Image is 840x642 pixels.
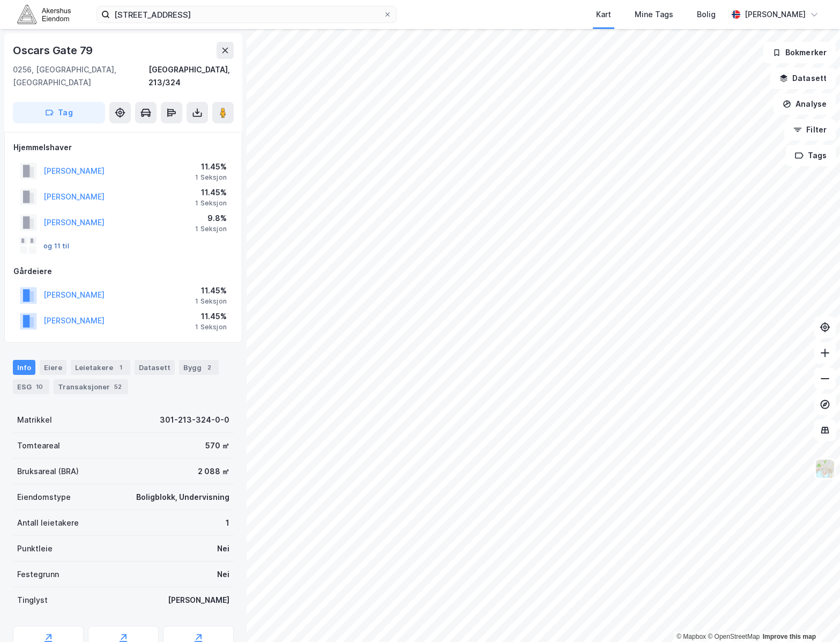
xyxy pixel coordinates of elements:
[217,542,229,555] div: Nei
[148,63,234,89] div: [GEOGRAPHIC_DATA], 213/324
[17,516,79,529] div: Antall leietakere
[17,491,71,504] div: Eiendomstype
[198,465,229,478] div: 2 088 ㎡
[40,360,66,375] div: Eiere
[54,379,128,394] div: Transaksjoner
[635,8,673,21] div: Mine Tags
[784,119,836,141] button: Filter
[17,5,71,24] img: akershus-eiendom-logo.9091f326c980b4bce74ccdd9f866810c.svg
[71,360,130,375] div: Leietakere
[110,6,383,23] input: Søk på adresse, matrikkel, gårdeiere, leietakere eller personer
[195,212,227,225] div: 9.8%
[786,145,836,166] button: Tags
[13,379,49,394] div: ESG
[204,362,214,373] div: 2
[763,633,816,640] a: Improve this map
[774,93,836,115] button: Analyse
[195,284,227,297] div: 11.45%
[195,297,227,306] div: 1 Seksjon
[195,225,227,233] div: 1 Seksjon
[745,8,806,21] div: [PERSON_NAME]
[136,491,229,504] div: Boligblokk, Undervisning
[195,323,227,331] div: 1 Seksjon
[179,360,219,375] div: Bygg
[17,465,79,478] div: Bruksareal (BRA)
[677,633,706,640] a: Mapbox
[13,102,105,123] button: Tag
[112,381,124,392] div: 52
[708,633,760,640] a: OpenStreetMap
[17,414,52,426] div: Matrikkel
[770,68,836,89] button: Datasett
[226,516,229,529] div: 1
[815,459,835,479] img: Z
[13,42,95,59] div: Oscars Gate 79
[135,360,175,375] div: Datasett
[195,199,227,208] div: 1 Seksjon
[697,8,716,21] div: Bolig
[195,310,227,323] div: 11.45%
[763,42,836,63] button: Bokmerker
[13,360,35,375] div: Info
[195,173,227,182] div: 1 Seksjon
[596,8,611,21] div: Kart
[205,439,229,452] div: 570 ㎡
[195,186,227,199] div: 11.45%
[17,594,48,607] div: Tinglyst
[13,63,148,89] div: 0256, [GEOGRAPHIC_DATA], [GEOGRAPHIC_DATA]
[217,568,229,581] div: Nei
[13,265,233,278] div: Gårdeiere
[160,414,229,426] div: 301-213-324-0-0
[13,141,233,154] div: Hjemmelshaver
[786,591,840,642] div: Kontrollprogram for chat
[17,568,59,581] div: Festegrunn
[195,160,227,173] div: 11.45%
[17,542,53,555] div: Punktleie
[115,362,126,373] div: 1
[786,591,840,642] iframe: Chat Widget
[17,439,60,452] div: Tomteareal
[168,594,229,607] div: [PERSON_NAME]
[34,381,45,392] div: 10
